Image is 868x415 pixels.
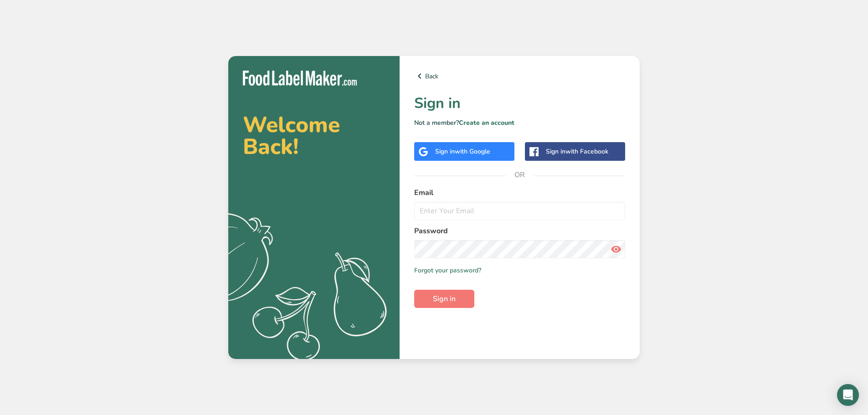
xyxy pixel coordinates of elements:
[414,92,625,114] h1: Sign in
[414,225,625,236] label: Password
[243,71,357,86] img: Food Label Maker
[506,161,534,189] span: OR
[565,147,608,156] span: with Facebook
[414,202,625,220] input: Enter Your Email
[435,147,490,156] div: Sign in
[455,147,490,156] span: with Google
[414,118,625,128] p: Not a member?
[414,290,474,308] button: Sign in
[546,147,608,156] div: Sign in
[433,293,456,304] span: Sign in
[414,187,625,198] label: Email
[414,266,481,275] a: Forgot your password?
[243,114,385,158] h2: Welcome Back!
[459,118,514,127] a: Create an account
[414,71,625,82] a: Back
[837,384,859,406] div: Open Intercom Messenger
